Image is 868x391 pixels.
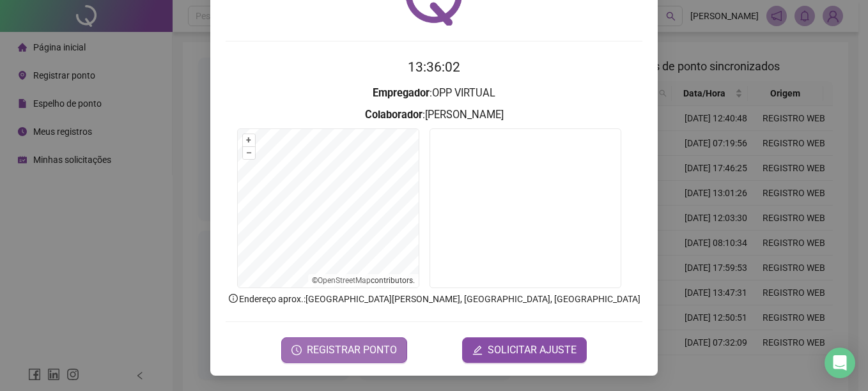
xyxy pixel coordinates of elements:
[281,337,407,363] button: REGISTRAR PONTO
[291,345,302,355] span: clock-circle
[243,147,255,159] button: –
[226,85,642,102] h3: : OPP VIRTUAL
[228,293,239,304] span: info-circle
[226,292,642,306] p: Endereço aprox. : [GEOGRAPHIC_DATA][PERSON_NAME], [GEOGRAPHIC_DATA], [GEOGRAPHIC_DATA]
[243,134,255,146] button: +
[472,345,483,355] span: edit
[408,59,460,75] time: 13:36:02
[312,276,415,285] li: © contributors.
[307,342,397,358] span: REGISTRAR PONTO
[318,276,371,285] a: OpenStreetMap
[462,337,587,363] button: editSOLICITAR AJUSTE
[825,348,855,378] div: Open Intercom Messenger
[365,109,422,121] strong: Colaborador
[226,107,642,123] h3: : [PERSON_NAME]
[373,87,430,99] strong: Empregador
[488,342,577,358] span: SOLICITAR AJUSTE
